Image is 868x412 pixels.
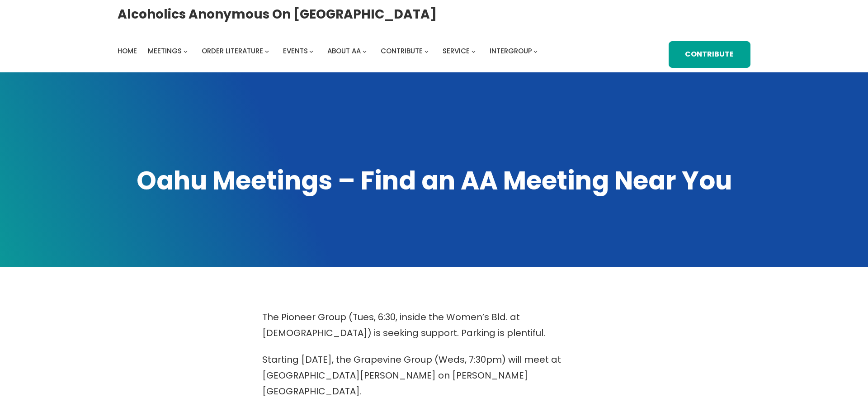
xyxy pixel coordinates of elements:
[381,46,423,56] span: Contribute
[309,49,313,53] button: Events submenu
[184,49,188,53] button: Meetings submenu
[490,46,532,56] span: Intergroup
[425,49,429,53] button: Contribute submenu
[283,46,308,56] span: Events
[118,164,750,198] h1: Oahu Meetings – Find an AA Meeting Near You
[381,45,423,57] a: Contribute
[363,49,367,53] button: About AA submenu
[669,41,750,68] a: Contribute
[202,46,263,56] span: Order Literature
[262,309,606,341] p: The Pioneer Group (Tues, 6:30, inside the Women’s Bld. at [DEMOGRAPHIC_DATA]) is seeking support....
[148,46,182,56] span: Meetings
[472,49,476,53] button: Service submenu
[265,49,269,53] button: Order Literature submenu
[327,46,361,56] span: About AA
[443,45,470,57] a: Service
[148,45,182,57] a: Meetings
[327,45,361,57] a: About AA
[118,45,137,57] a: Home
[283,45,308,57] a: Events
[490,45,532,57] a: Intergroup
[443,46,470,56] span: Service
[118,46,137,56] span: Home
[118,3,437,25] a: Alcoholics Anonymous on [GEOGRAPHIC_DATA]
[533,49,538,53] button: Intergroup submenu
[118,45,541,57] nav: Intergroup
[262,352,606,399] p: Starting [DATE], the Grapevine Group (Weds, 7:30pm) will meet at [GEOGRAPHIC_DATA][PERSON_NAME] o...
